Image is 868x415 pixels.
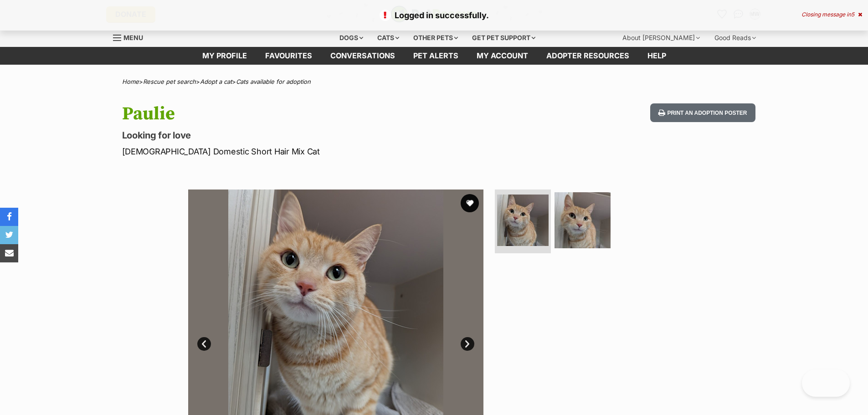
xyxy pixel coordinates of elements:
a: Prev [197,337,211,351]
a: Adopt a cat [200,78,232,85]
a: Home [122,78,139,85]
button: favourite [461,194,479,212]
p: [DEMOGRAPHIC_DATA] Domestic Short Hair Mix Cat [122,145,508,158]
div: About [PERSON_NAME] [616,29,706,47]
a: My profile [193,47,256,65]
a: Pet alerts [404,47,467,65]
img: Photo of Paulie [497,195,549,246]
div: Get pet support [466,29,542,47]
h1: Paulie [122,103,508,124]
a: Next [461,337,474,351]
div: Closing message in [801,11,862,18]
div: Other pets [407,29,464,47]
button: Print an adoption poster [650,103,755,122]
a: Cats available for adoption [236,78,311,85]
span: Menu [123,34,143,41]
img: Photo of Paulie [555,192,611,248]
p: Looking for love [122,129,508,142]
p: Logged in successfully. [9,9,859,21]
div: Dogs [333,29,370,47]
div: Cats [371,29,406,47]
a: Menu [113,29,149,45]
a: Rescue pet search [143,78,196,85]
a: Help [638,47,675,65]
a: My account [467,47,537,65]
a: conversations [321,47,404,65]
span: 5 [851,11,854,18]
a: Adopter resources [537,47,638,65]
a: Favourites [256,47,321,65]
div: > > > [99,78,769,85]
div: Good Reads [708,29,762,47]
iframe: Help Scout Beacon - Open [802,369,850,397]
